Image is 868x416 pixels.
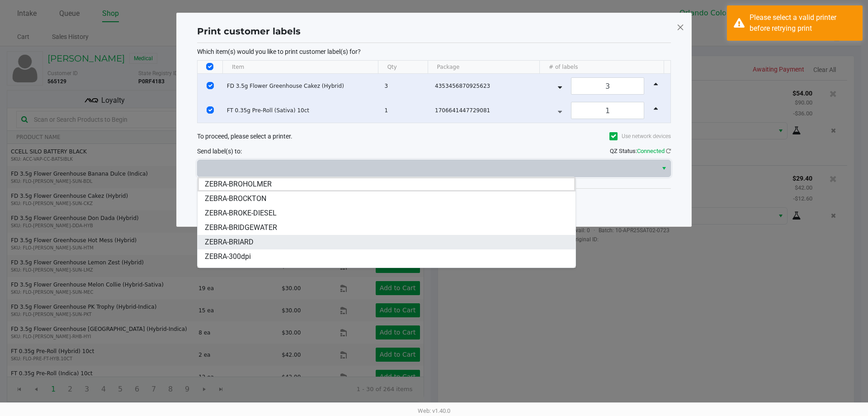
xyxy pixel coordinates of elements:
[222,61,378,74] th: Item
[431,74,544,98] td: 4353456870925623
[197,24,301,38] h1: Print customer labels
[428,61,539,74] th: Package
[207,106,214,114] input: Select Row
[205,208,277,219] span: ZEBRA-BROKE-DIESEL
[205,266,297,277] span: ZEBRA-[GEOGRAPHIC_DATA]
[431,98,544,123] td: 1706641447729081
[609,132,671,140] label: Use network devices
[206,63,213,70] input: Select All Rows
[223,74,381,98] td: FD 3.5g Flower Greenhouse Cakez (Hybrid)
[205,179,272,190] span: ZEBRA-BROHOLMER
[198,61,670,123] div: Data table
[380,98,431,123] td: 1
[380,74,431,98] td: 3
[637,148,665,154] span: Connected
[205,251,251,262] span: ZEBRA-300dpi
[750,12,856,34] div: Please select a valid printer before retrying print
[205,237,254,248] span: ZEBRA-BRIARD
[197,133,292,140] span: To proceed, please select a printer.
[418,407,450,414] span: Web: v1.40.0
[197,148,242,155] span: Send label(s) to:
[657,160,670,177] button: Select
[539,61,664,74] th: # of labels
[205,193,266,204] span: ZEBRA-BROCKTON
[610,148,671,154] span: QZ Status:
[223,98,381,123] td: FT 0.35g Pre-Roll (Sativa) 10ct
[197,48,671,56] p: Which item(s) would you like to print customer label(s) for?
[205,222,277,233] span: ZEBRA-BRIDGEWATER
[207,82,214,89] input: Select Row
[378,61,428,74] th: Qty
